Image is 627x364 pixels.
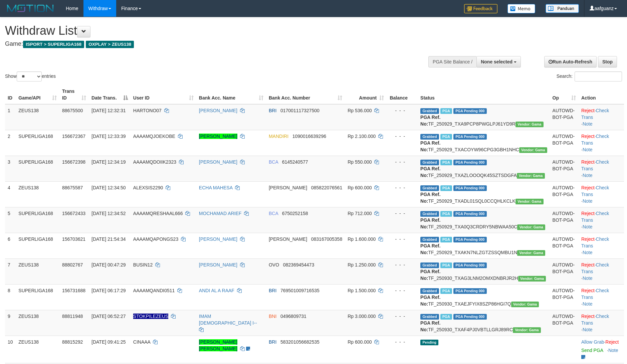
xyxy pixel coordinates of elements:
span: OXPLAY > ZEUS138 [86,41,134,48]
span: Marked by aafsoycanthlai [440,211,452,217]
span: BCA [269,211,278,216]
span: 156672367 [62,134,85,139]
a: ANDI AL A RAAF [199,288,234,293]
b: PGA Ref. No: [420,115,440,127]
img: MOTION_logo.png [5,3,56,13]
a: Allow Grab [581,339,604,345]
span: 156672433 [62,211,85,216]
th: Trans ID: activate to sort column ascending [59,85,89,104]
span: Rp 600.000 [348,339,372,345]
span: PGA Pending [453,185,487,191]
span: Vendor URL: https://trx31.1velocity.biz [519,147,547,153]
a: Note [583,198,593,204]
td: 5 [5,207,16,233]
span: ISPORT > SUPERLIGA168 [23,41,84,48]
span: Marked by aafsoycanthlai [440,160,452,165]
a: [PERSON_NAME] [199,134,237,139]
span: Pending [420,340,438,345]
td: TF_250930_TXAEJFYIX8SZP86HGI7Q [418,284,550,310]
span: Grabbed [420,160,439,165]
a: Reject [605,339,619,345]
td: ZEUS138 [16,181,59,207]
span: Copy 6750252158 to clipboard [282,211,308,216]
a: Check Trans [581,134,609,146]
td: ZEUS138 [16,336,59,363]
td: AUTOWD-BOT-PGA [550,156,579,181]
span: [DATE] 12:34:50 [91,185,126,190]
td: SUPERLIGA168 [16,130,59,156]
div: - - - [389,133,415,140]
a: Reject [581,159,595,165]
th: Date Trans.: activate to sort column descending [89,85,131,104]
span: [PERSON_NAME] [269,236,307,242]
td: AUTOWD-BOT-PGA [550,258,579,284]
span: Marked by aafsreyleap [440,314,452,320]
span: Marked by aafsreyleap [440,262,452,268]
span: PGA Pending [453,211,487,217]
div: - - - [389,159,415,165]
th: Op: activate to sort column ascending [550,85,579,104]
a: Reject [581,185,595,190]
a: ECHA MAHESA [199,185,232,190]
span: BRI [269,339,276,345]
span: BUSIN12 [133,262,153,267]
th: User ID: activate to sort column ascending [131,85,196,104]
a: Check Trans [581,288,609,300]
a: MOCHAMAD ARIEF [199,211,242,216]
td: 10 [5,336,16,363]
span: Rp 1.500.000 [348,288,376,293]
td: 8 [5,284,16,310]
span: Marked by aafpengsreynich [440,185,452,191]
th: Action [579,85,624,104]
span: 156672398 [62,159,85,165]
span: Marked by aafsengchandara [440,134,452,140]
button: None selected [476,56,521,67]
span: Marked by aafchhiseyha [440,237,452,242]
a: Note [583,327,593,332]
td: · · [579,310,624,336]
span: Copy 082369454473 to clipboard [283,262,314,267]
a: Reject [581,314,595,319]
b: PGA Ref. No: [420,192,440,204]
span: AAAAMQRESHAAL666 [133,211,183,216]
th: Balance [387,85,418,104]
td: SUPERLIGA168 [16,156,59,181]
td: 3 [5,156,16,181]
a: Check Trans [581,262,609,274]
b: PGA Ref. No: [420,243,440,255]
a: Note [583,121,593,127]
span: HARTONO07 [133,108,162,113]
span: Marked by aafromsomean [440,288,452,294]
td: ZEUS138 [16,104,59,130]
span: Rp 536.000 [348,108,372,113]
td: · · [579,233,624,258]
td: TF_250929_TXA0Q3CRDRY5NBWAA50C [418,207,550,233]
a: [PERSON_NAME] [199,159,237,165]
span: Copy 083167005358 to clipboard [311,236,342,242]
td: · · [579,181,624,207]
span: [DATE] 12:34:19 [91,159,126,165]
span: Grabbed [420,134,439,140]
a: Note [583,250,593,255]
a: Note [608,348,618,353]
span: 88815292 [62,339,83,345]
th: Bank Acc. Name: activate to sort column ascending [196,85,266,104]
span: None selected [481,59,512,64]
span: BNI [269,314,276,319]
span: AAAAMQAPONGS23 [133,236,178,242]
span: Vendor URL: https://trx31.1velocity.biz [515,122,544,127]
select: Showentries [17,71,42,81]
span: [DATE] 09:41:25 [91,339,126,345]
span: [DATE] 06:52:27 [91,314,126,319]
div: - - - [389,107,415,114]
input: Search: [575,71,622,81]
span: BCA [269,159,278,165]
span: Vendor URL: https://trx31.1velocity.biz [517,173,545,179]
a: Run Auto-Refresh [544,56,597,67]
td: 9 [5,310,16,336]
th: Amount: activate to sort column ascending [345,85,387,104]
b: PGA Ref. No: [420,140,440,152]
div: PGA Site Balance / [428,56,476,67]
a: Note [583,276,593,281]
a: Note [583,224,593,229]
